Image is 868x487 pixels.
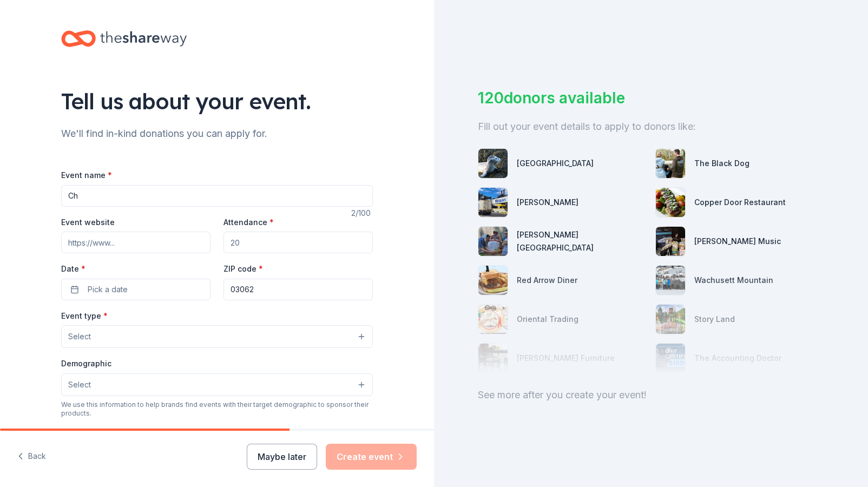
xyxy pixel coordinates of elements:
[694,235,781,248] div: [PERSON_NAME] Music
[61,279,211,300] button: Pick a date
[88,283,128,296] span: Pick a date
[61,264,211,274] label: Date
[656,149,685,178] img: photo for The Black Dog
[478,87,824,109] div: 120 donors available
[68,378,91,391] span: Select
[478,149,508,178] img: photo for Seacoast Science Center
[61,373,373,396] button: Select
[694,157,749,170] div: The Black Dog
[656,188,685,217] img: photo for Copper Door Restaurant
[478,188,508,217] img: photo for Matson
[61,125,373,142] div: We'll find in-kind donations you can apply for.
[223,279,373,300] input: 12345 (U.S. only)
[478,227,508,256] img: photo for Coggeshall Farm Museum
[61,311,108,321] label: Event type
[478,118,824,135] div: Fill out your event details to apply to donors like:
[478,386,824,404] div: See more after you create your event!
[61,185,373,207] input: Spring Fundraiser
[517,228,647,254] div: [PERSON_NAME][GEOGRAPHIC_DATA]
[351,207,373,220] div: 2 /100
[61,217,115,228] label: Event website
[247,444,317,470] button: Maybe later
[61,428,122,439] label: Mailing address
[656,227,685,256] img: photo for Alfred Music
[61,170,112,181] label: Event name
[223,232,373,253] input: 20
[61,358,111,369] label: Demographic
[223,217,274,228] label: Attendance
[694,196,786,209] div: Copper Door Restaurant
[17,445,46,468] button: Back
[61,86,373,116] div: Tell us about your event.
[223,264,263,274] label: ZIP code
[311,428,340,439] label: Apt/unit
[68,330,91,343] span: Select
[61,400,373,418] div: We use this information to help brands find events with their target demographic to sponsor their...
[517,157,594,170] div: [GEOGRAPHIC_DATA]
[61,325,373,348] button: Select
[61,232,211,253] input: https://www...
[517,196,578,209] div: [PERSON_NAME]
